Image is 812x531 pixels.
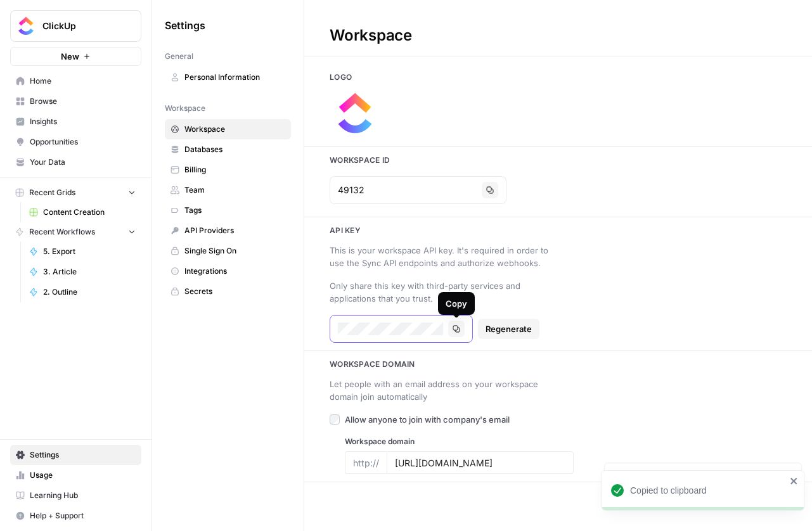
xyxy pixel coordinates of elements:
span: Databases [184,144,285,155]
a: Workspace [165,119,291,139]
a: 3. Article [23,262,141,282]
button: Recent Grids [10,183,141,202]
a: Tags [165,200,291,221]
a: Secrets [165,281,291,302]
span: Integrations [184,265,285,277]
span: Home [30,75,136,87]
span: Settings [30,449,136,461]
span: Workspace [184,124,285,135]
a: Opportunities [10,132,141,152]
span: Workspace [165,103,205,114]
span: Opportunities [30,136,136,148]
a: 2. Outline [23,282,141,302]
img: Company Logo [330,88,380,139]
span: Personal Information [184,72,285,83]
span: Regenerate [486,323,532,335]
a: Browse [10,91,141,112]
span: Team [184,184,285,196]
span: Your Data [30,157,136,168]
a: Personal Information [165,67,291,87]
h3: Workspace Id [304,155,812,166]
input: Allow anyone to join with company's email [330,414,340,425]
a: 5. Export [23,241,141,262]
span: Usage [30,470,136,481]
span: Recent Grids [29,187,75,198]
span: Browse [30,96,136,107]
img: ClickUp Logo [15,15,37,37]
a: Integrations [165,261,291,281]
a: API Providers [165,221,291,241]
span: New [61,50,79,63]
a: Billing [165,160,291,180]
h3: Api key [304,225,812,236]
span: General [165,51,193,62]
a: Learning Hub [10,485,141,506]
div: This is your workspace API key. It's required in order to use the Sync API endpoints and authoriz... [330,244,558,269]
span: Learning Hub [30,490,136,501]
button: Regenerate [478,319,539,339]
span: API Providers [184,225,285,236]
span: Allow anyone to join with company's email [345,413,510,426]
a: Usage [10,465,141,485]
span: Insights [30,116,136,127]
button: close [790,476,799,486]
div: Copy [446,297,467,310]
a: Single Sign On [165,241,291,261]
a: Databases [165,139,291,160]
h3: Workspace Domain [304,359,812,370]
span: Help + Support [30,510,136,521]
div: Copied to clipboard [630,484,786,497]
a: Your Data [10,152,141,172]
button: Help + Support [10,506,141,526]
a: Content Creation [23,202,141,222]
span: Single Sign On [184,245,285,257]
span: Billing [184,164,285,176]
span: 3. Article [43,266,136,278]
div: Let people with an email address on your workspace domain join automatically [330,378,558,403]
span: 5. Export [43,246,136,257]
button: Recent Workflows [10,222,141,241]
span: 2. Outline [43,286,136,298]
span: ClickUp [42,20,119,32]
span: Settings [165,18,205,33]
div: http:// [345,451,387,474]
span: Content Creation [43,207,136,218]
div: Workspace [304,25,437,46]
a: Team [165,180,291,200]
span: Recent Workflows [29,226,95,238]
a: Settings [10,445,141,465]
a: Insights [10,112,141,132]
button: Workspace: ClickUp [10,10,141,42]
span: Tags [184,205,285,216]
button: New [10,47,141,66]
span: Secrets [184,286,285,297]
a: Home [10,71,141,91]
div: Only share this key with third-party services and applications that you trust. [330,279,558,305]
label: Workspace domain [345,436,574,447]
h3: Logo [304,72,812,83]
